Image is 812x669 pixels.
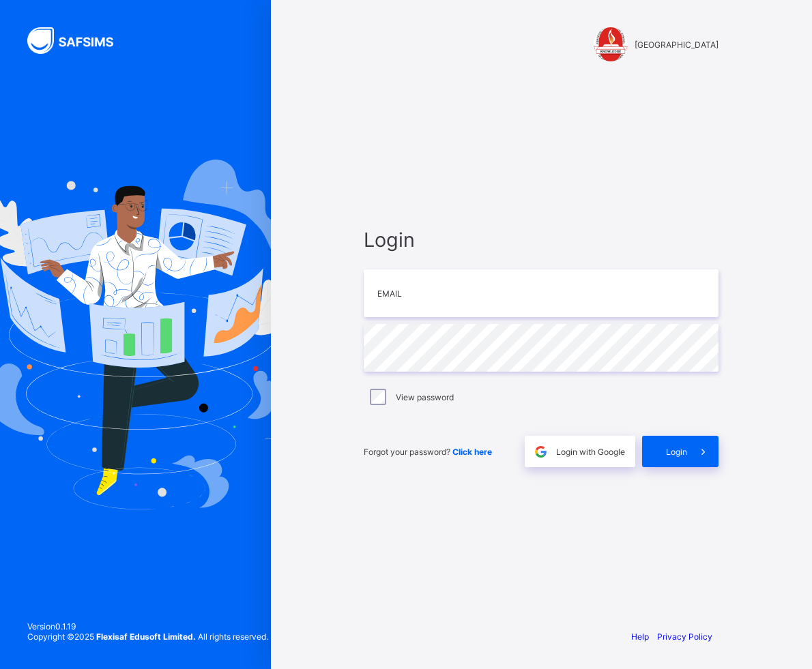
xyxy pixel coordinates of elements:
[27,27,130,54] img: SAFSIMS Logo
[27,631,268,642] span: Copyright © 2025 All rights reserved.
[631,631,649,642] a: Help
[635,40,719,50] span: [GEOGRAPHIC_DATA]
[27,621,268,631] span: Version 0.1.19
[396,392,454,402] label: View password
[364,228,719,252] span: Login
[666,447,687,457] span: Login
[452,447,492,457] a: Click here
[364,447,492,457] span: Forgot your password?
[556,447,625,457] span: Login with Google
[533,444,549,460] img: google.396cfc9801f0270233282035f929180a.svg
[657,631,712,642] a: Privacy Policy
[96,631,196,642] strong: Flexisaf Edusoft Limited.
